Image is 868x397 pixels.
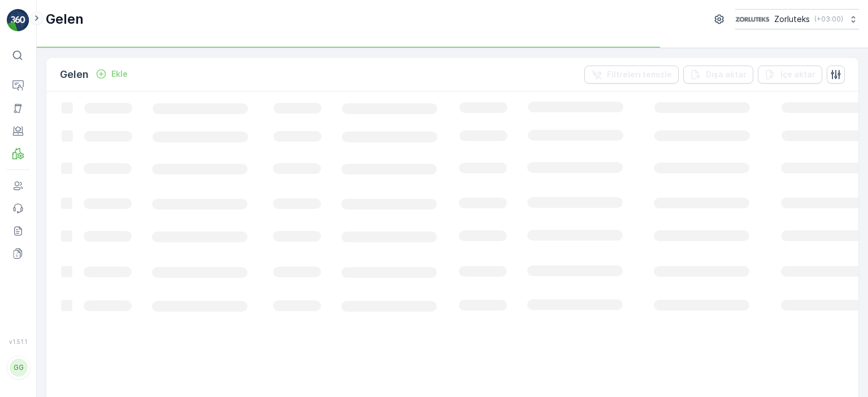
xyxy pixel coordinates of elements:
[91,67,132,81] button: Ekle
[111,68,128,80] p: Ekle
[584,66,679,84] button: Filtreleri temizle
[780,69,815,80] p: İçe aktar
[814,15,843,24] p: ( +03:00 )
[735,13,770,25] img: 6-1-9-3_wQBzyll.png
[7,347,29,388] button: GG
[735,9,859,29] button: Zorluteks(+03:00)
[7,338,29,345] span: v 1.51.1
[7,9,29,32] img: logo
[607,69,672,80] p: Filtreleri temizle
[683,66,753,84] button: Dışa aktar
[60,67,89,82] p: Gelen
[46,10,84,28] p: Gelen
[10,359,28,377] div: GG
[774,14,810,25] p: Zorluteks
[758,66,822,84] button: İçe aktar
[706,69,747,80] p: Dışa aktar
